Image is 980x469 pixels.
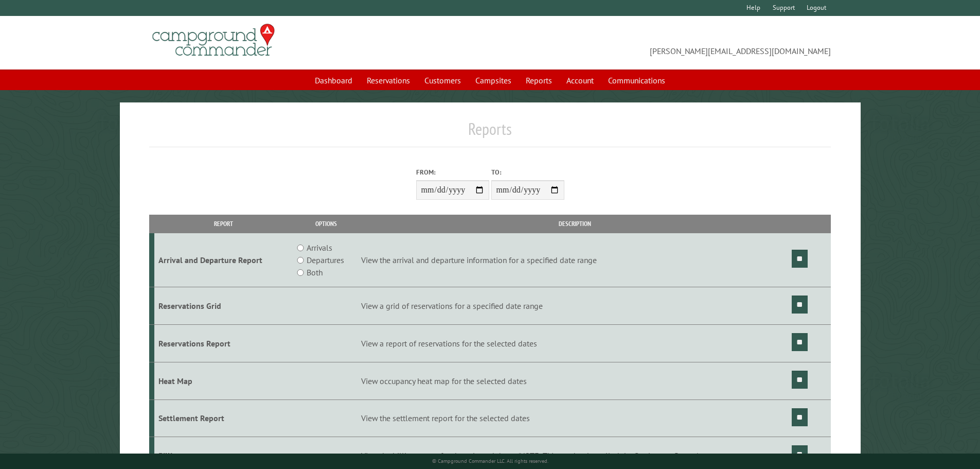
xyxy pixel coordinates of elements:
[491,167,564,177] label: To:
[154,324,293,362] td: Reservations Report
[149,20,278,60] img: Campground Commander
[432,458,548,464] small: © Campground Commander LLC. All rights reserved.
[360,399,790,437] td: View the settlement report for the selected dates
[490,28,831,57] span: [PERSON_NAME][EMAIL_ADDRESS][DOMAIN_NAME]
[154,399,293,437] td: Settlement Report
[149,119,831,147] h1: Reports
[154,233,293,287] td: Arrival and Departure Report
[416,167,489,177] label: From:
[154,287,293,325] td: Reservations Grid
[154,215,293,233] th: Report
[520,71,558,90] a: Reports
[360,362,790,399] td: View occupancy heat map for the selected dates
[309,71,359,90] a: Dashboard
[560,71,600,90] a: Account
[292,215,359,233] th: Options
[469,71,518,90] a: Campsites
[418,71,467,90] a: Customers
[154,362,293,399] td: Heat Map
[307,254,344,266] label: Departures
[360,324,790,362] td: View a report of reservations for the selected dates
[307,266,323,279] label: Both
[361,71,416,90] a: Reservations
[602,71,671,90] a: Communications
[307,241,332,254] label: Arrivals
[360,233,790,287] td: View the arrival and departure information for a specified date range
[360,287,790,325] td: View a grid of reservations for a specified date range
[360,215,790,233] th: Description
